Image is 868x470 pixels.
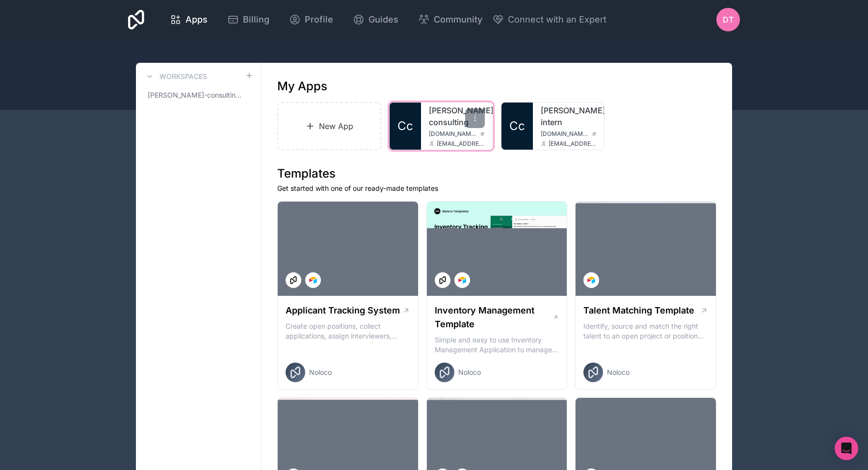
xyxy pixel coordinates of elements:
a: New App [277,102,381,150]
span: [PERSON_NAME]-consulting-workspace [148,90,245,100]
span: Connect with an Expert [508,13,606,26]
p: Simple and easy to use Inventory Management Application to manage your stock, orders and Manufact... [435,335,559,355]
div: Open Intercom Messenger [835,437,858,460]
span: Cc [397,118,413,134]
span: [EMAIL_ADDRESS][PERSON_NAME][DOMAIN_NAME] [549,140,597,148]
a: [PERSON_NAME]-consulting-workspace [144,86,253,104]
img: Airtable Logo [309,276,317,284]
p: Create open positions, collect applications, assign interviewers, centralise candidate feedback a... [286,321,410,341]
span: [DOMAIN_NAME][PERSON_NAME] [541,130,589,138]
a: [PERSON_NAME]-consulting [429,104,485,128]
a: Community [410,9,490,30]
span: Cc [509,118,525,134]
a: Billing [219,9,277,30]
a: Profile [281,9,341,30]
a: Guides [345,9,406,30]
span: [EMAIL_ADDRESS][PERSON_NAME][DOMAIN_NAME] [437,140,485,148]
h1: Talent Matching Template [583,304,694,317]
span: Noloco [309,367,332,377]
span: Apps [185,13,208,26]
span: Noloco [607,367,630,377]
span: Billing [243,13,269,26]
a: [PERSON_NAME]-intern [541,104,597,128]
span: Guides [368,13,398,26]
a: Workspaces [144,71,207,82]
p: Identify, source and match the right talent to an open project or position with our Talent Matchi... [583,321,708,341]
a: Cc [501,103,533,150]
h1: My Apps [277,78,327,94]
span: [DOMAIN_NAME][PERSON_NAME] [429,130,477,138]
img: Airtable Logo [458,276,466,284]
span: Community [434,13,482,26]
span: Profile [305,13,333,26]
a: Cc [390,103,421,150]
a: [DOMAIN_NAME][PERSON_NAME] [541,130,597,138]
h3: Workspaces [159,72,207,81]
span: DT [723,14,734,26]
img: Airtable Logo [587,276,595,284]
h1: Templates [277,166,716,182]
h1: Applicant Tracking System [286,304,400,317]
h1: Inventory Management Template [435,304,552,331]
span: Noloco [458,367,481,377]
p: Get started with one of our ready-made templates [277,183,716,193]
a: [DOMAIN_NAME][PERSON_NAME] [429,130,485,138]
a: Apps [162,9,215,30]
button: Connect with an Expert [492,13,606,26]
